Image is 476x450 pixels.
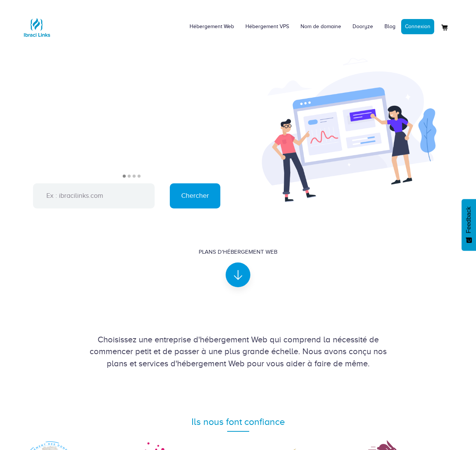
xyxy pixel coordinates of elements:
[401,19,434,34] a: Connexion
[295,15,347,38] a: Nom de domaine
[379,15,401,38] a: Blog
[22,12,52,43] img: Logo Ibraci Links
[170,183,220,208] input: Chercher
[347,15,379,38] a: Dooryze
[22,6,52,43] a: Logo Ibraci Links
[199,248,277,281] a: Plans d'hébergement Web
[462,199,476,251] button: Feedback - Afficher l’enquête
[184,15,240,38] a: Hébergement Web
[199,248,277,256] div: Plans d'hébergement Web
[22,415,455,429] div: Ils nous font confiance
[240,15,295,38] a: Hébergement VPS
[22,334,455,369] div: Choisissez une entreprise d'hébergement Web qui comprend la nécessité de commencer petit et de pa...
[465,207,472,233] span: Feedback
[33,183,155,208] input: Ex : ibracilinks.com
